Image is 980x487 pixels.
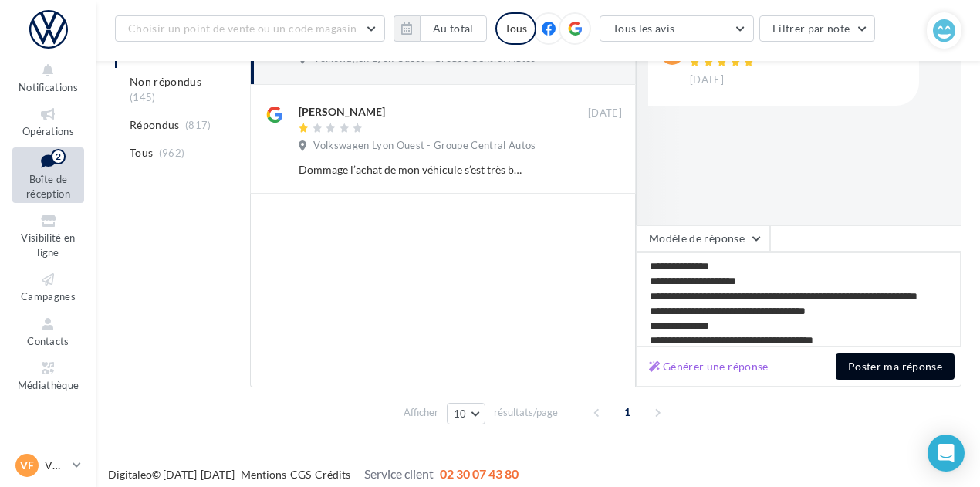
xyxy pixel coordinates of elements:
button: Au total [394,15,487,42]
span: (145) [130,91,156,103]
span: Contacts [27,335,69,347]
span: 10 [454,408,467,420]
span: Campagnes [21,290,76,303]
a: Médiathèque [12,357,84,394]
span: Répondus [130,117,180,133]
span: Boîte de réception [26,173,70,200]
span: Opérations [22,125,74,137]
span: Choisir un point de vente ou un code magasin [128,22,357,35]
span: Visibilité en ligne [21,232,75,259]
button: Au total [420,15,487,42]
a: Mentions [241,468,286,481]
span: Service client [364,466,434,481]
button: 10 [447,403,486,424]
div: [PERSON_NAME] [299,104,385,120]
span: Notifications [19,81,78,93]
span: VF [20,458,34,473]
span: Volkswagen Lyon Ouest - Groupe Central Autos [313,139,536,153]
span: © [DATE]-[DATE] - - - [108,468,519,481]
button: Filtrer par note [759,15,876,42]
span: Tous [130,145,153,161]
a: Digitaleo [108,468,152,481]
span: Tous les avis [613,22,675,35]
a: Visibilité en ligne [12,209,84,262]
span: Médiathèque [18,379,79,391]
span: (817) [185,119,211,131]
button: Poster ma réponse [836,353,955,380]
a: Crédits [315,468,350,481]
a: Campagnes [12,268,84,306]
div: 2 [51,149,66,164]
a: CGS [290,468,311,481]
span: Afficher [404,405,438,420]
button: Modèle de réponse [636,225,770,252]
button: Choisir un point de vente ou un code magasin [115,15,385,42]
button: Notifications [12,59,84,96]
div: Open Intercom Messenger [928,435,965,472]
a: Opérations [12,103,84,140]
span: 02 30 07 43 80 [440,466,519,481]
a: Calendrier [12,401,84,439]
a: Boîte de réception2 [12,147,84,204]
span: [DATE] [690,73,724,87]
a: VF VW Francheville [12,451,84,480]
a: Contacts [12,313,84,350]
button: Tous les avis [600,15,754,42]
p: VW Francheville [45,458,66,473]
span: [DATE] [588,107,622,120]
span: résultats/page [494,405,558,420]
div: Dommage l’achat de mon véhicule s’est très bien passé il y a juste deux ans (normal quand on achè... [299,162,522,178]
span: 1 [615,400,640,424]
div: Tous [495,12,536,45]
span: (962) [159,147,185,159]
button: Générer une réponse [643,357,775,376]
span: Non répondus [130,74,201,90]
